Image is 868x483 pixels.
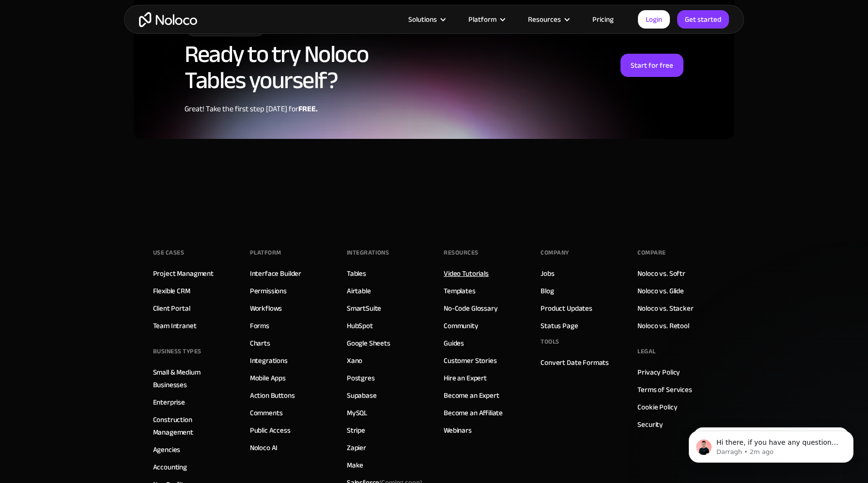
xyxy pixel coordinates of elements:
[637,245,666,260] div: Compare
[528,13,561,26] div: Resources
[541,356,609,369] a: Convert Date Formats
[185,103,369,115] div: Great! Take the first step [DATE] for
[541,319,578,332] a: Status Page
[444,245,479,260] div: Resources
[347,407,367,419] a: MySQL
[153,461,187,473] a: Accounting
[677,10,729,29] a: Get started
[468,13,496,26] div: Platform
[674,410,868,478] iframe: Intercom notifications message
[347,372,375,384] a: Postgres
[580,13,626,26] a: Pricing
[347,424,365,437] a: Stripe
[250,354,288,367] a: Integrations
[444,337,464,349] a: Guides
[153,245,185,260] div: Use Cases
[347,354,362,367] a: Xano
[637,344,656,359] div: Legal
[250,302,282,315] a: Workflows
[185,41,369,93] h2: Ready to try Noloco Tables yourself?
[541,302,592,315] a: Product Updates
[153,319,197,332] a: Team Intranet
[444,354,497,367] a: Customer Stories
[637,383,692,396] a: Terms of Services
[408,13,437,26] div: Solutions
[347,389,377,402] a: Supabase
[250,245,281,260] div: Platform
[638,10,670,29] a: Login
[153,366,231,391] a: Small & Medium Businesses
[250,441,278,454] a: Noloco AI
[250,319,269,332] a: Forms
[347,459,363,471] a: Make
[444,302,498,315] a: No-Code Glossary
[456,13,516,26] div: Platform
[396,13,456,26] div: Solutions
[153,443,181,456] a: Agencies
[541,334,559,349] div: Tools
[444,285,476,297] a: Templates
[444,267,489,280] a: Video Tutorials
[347,245,389,260] div: INTEGRATIONS
[153,413,231,438] a: Construction Management
[347,302,382,315] a: SmartSuite
[541,245,569,260] div: Company
[347,285,371,297] a: Airtable
[250,407,283,419] a: Comments
[637,285,684,297] a: Noloco vs. Glide
[347,319,373,332] a: HubSpot
[516,13,580,26] div: Resources
[637,418,663,431] a: Security
[139,12,197,27] a: home
[631,59,673,72] div: Start for free
[637,319,689,332] a: Noloco vs. Retool
[153,344,201,359] div: BUSINESS TYPES
[250,424,291,437] a: Public Access
[153,302,190,315] a: Client Portal
[250,285,287,297] a: Permissions
[444,424,472,437] a: Webinars
[444,319,479,332] a: Community
[444,407,503,419] a: Become an Affiliate
[298,102,318,116] strong: FREE.
[637,267,685,280] a: Noloco vs. Softr
[620,54,683,77] a: Start for free
[637,302,693,315] a: Noloco vs. Stacker
[250,372,286,384] a: Mobile Apps
[250,337,270,349] a: Charts
[347,337,390,349] a: Google Sheets
[541,267,554,280] a: Jobs
[250,267,301,280] a: Interface Builder
[153,396,186,408] a: Enterprise
[444,372,487,384] a: Hire an Expert
[444,389,499,402] a: Become an Expert
[347,267,366,280] a: Tables
[153,267,214,280] a: Project Managment
[153,285,190,297] a: Flexible CRM
[637,401,677,413] a: Cookie Policy
[541,285,554,297] a: Blog
[347,441,366,454] a: Zapier
[637,366,680,378] a: Privacy Policy
[250,389,295,402] a: Action Buttons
